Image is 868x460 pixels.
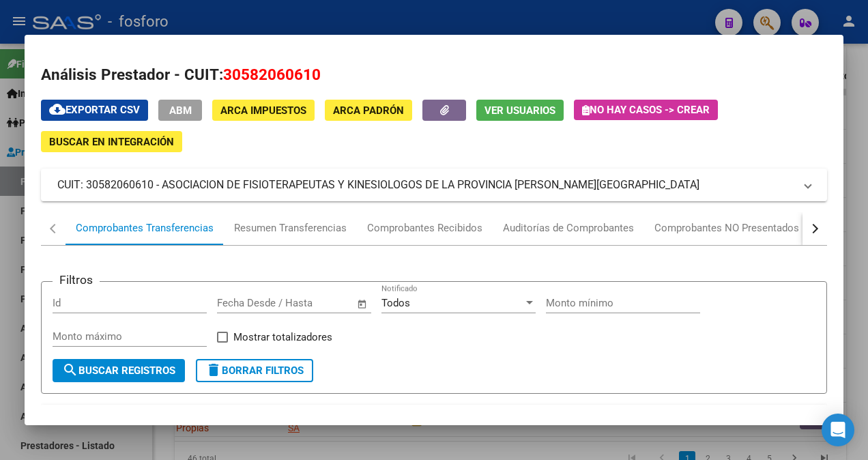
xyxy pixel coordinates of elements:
h2: Análisis Prestador - CUIT: [41,63,827,87]
datatable-header-cell: ID [41,405,82,450]
span: ABM [169,104,192,117]
span: 30582060610 [223,66,321,83]
mat-panel-title: CUIT: 30582060610 - ASOCIACION DE FISIOTERAPEUTAS Y KINESIOLOGOS DE LA PROVINCIA [PERSON_NAME][GE... [57,177,794,193]
datatable-header-cell: Monto [164,405,246,450]
mat-icon: cloud_download [49,101,66,117]
span: Todos [381,297,410,309]
button: Ver Usuarios [476,100,564,121]
mat-icon: delete [205,362,222,378]
span: Exportar CSV [49,104,140,116]
div: Open Intercom Messenger [822,414,854,446]
span: Buscar Registros [62,364,175,377]
div: Comprobantes Transferencias [76,220,214,236]
button: Open calendar [355,296,371,312]
mat-expansion-panel-header: CUIT: 30582060610 - ASOCIACION DE FISIOTERAPEUTAS Y KINESIOLOGOS DE LA PROVINCIA [PERSON_NAME][GE... [41,169,827,201]
input: Fecha fin [285,297,351,309]
input: Fecha inicio [217,297,272,309]
button: No hay casos -> Crear [574,100,718,120]
span: ARCA Impuestos [220,104,306,117]
button: Exportar CSV [41,100,148,121]
datatable-header-cell: OP [246,405,300,450]
button: Borrar Filtros [196,359,313,382]
button: ARCA Padrón [325,100,412,121]
button: Buscar Registros [53,359,185,382]
div: Auditorías de Comprobantes [503,220,634,236]
button: ARCA Impuestos [212,100,315,121]
span: ARCA Padrón [333,104,404,117]
div: Comprobantes Recibidos [367,220,482,236]
span: Buscar en Integración [49,136,174,148]
datatable-header-cell: Acciones [355,405,816,450]
span: No hay casos -> Crear [582,104,710,116]
h3: Filtros [53,271,100,289]
span: Ver Usuarios [484,104,555,117]
button: ABM [158,100,202,121]
datatable-header-cell: Fecha T. [82,405,164,450]
span: Mostrar totalizadores [233,329,332,345]
span: Borrar Filtros [205,364,304,377]
div: Resumen Transferencias [234,220,347,236]
mat-icon: search [62,362,78,378]
div: Comprobantes NO Presentados (fuente ARCA) [654,220,867,236]
datatable-header-cell: Notificado [300,405,355,450]
button: Buscar en Integración [41,131,182,152]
